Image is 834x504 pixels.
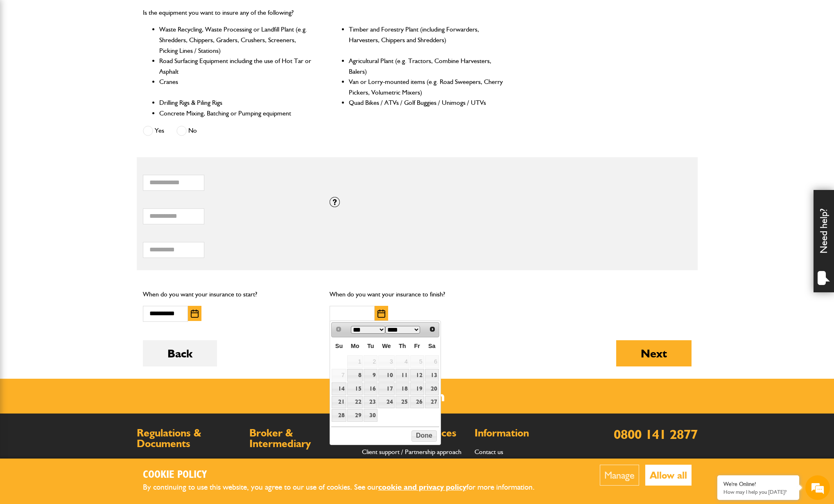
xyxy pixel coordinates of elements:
[351,343,359,349] span: Monday
[143,469,548,481] h2: Cookie Policy
[134,4,154,24] div: Minimize live chat window
[399,343,406,349] span: Thursday
[378,482,466,492] a: cookie and privacy policy
[332,409,346,422] a: 28
[428,343,436,349] span: Saturday
[425,369,439,382] a: 13
[191,310,199,318] img: Choose date
[425,382,439,395] a: 20
[378,369,394,382] a: 10
[111,252,149,263] em: Start Chat
[159,77,314,97] li: Cranes
[349,24,504,56] li: Timber and Forestry Plant (including Forwarders, Harvesters, Chippers and Shredders)
[11,100,149,118] input: Enter your email address
[347,369,363,382] a: 8
[332,382,346,395] a: 14
[14,45,34,57] img: d_20077148190_company_1631870298795_20077148190
[616,340,692,366] button: Next
[475,428,579,438] h2: Information
[367,343,374,349] span: Tuesday
[425,396,439,409] a: 27
[159,24,314,56] li: Waste Recycling, Waste Processing or Landfill Plant (e.g. Shredders, Chippers, Graders, Crushers,...
[378,396,394,409] a: 24
[364,369,377,382] a: 9
[176,126,197,136] label: No
[645,465,692,486] button: Allow all
[11,124,149,142] input: Enter your phone number
[159,108,314,119] li: Concrete Mixing, Batching or Pumping equipment
[349,56,504,77] li: Agricultural Plant (e.g. Tractors, Combine Harvesters, Balers)
[723,481,793,488] div: We're Online!
[143,7,504,18] p: Is the equipment you want to insure any of the following?
[396,396,409,409] a: 25
[377,310,385,318] img: Choose date
[364,409,377,422] a: 30
[475,448,503,456] a: Contact us
[362,448,461,456] a: Client support / Partnership approach
[332,396,346,409] a: 21
[723,489,793,495] p: How may I help you today?
[347,396,363,409] a: 22
[349,77,504,97] li: Van or Lorry-mounted items (e.g. Road Sweepers, Cherry Pickers, Volumetric Mixers)
[143,126,164,136] label: Yes
[11,76,149,94] input: Enter your last name
[410,396,424,409] a: 26
[349,97,504,108] li: Quad Bikes / ATVs / Golf Buggies / Unimogs / UTVs
[11,148,149,245] textarea: Type your message and hit 'Enter'
[347,382,363,395] a: 15
[347,409,363,422] a: 29
[330,289,504,300] p: When do you want your insurance to finish?
[426,323,438,335] a: Next
[614,426,698,442] a: 0800 141 2877
[429,326,436,332] span: Next
[411,430,436,442] button: Done
[143,340,217,366] button: Back
[143,289,318,300] p: When do you want your insurance to start?
[396,382,409,395] a: 18
[600,465,639,486] button: Manage
[396,369,409,382] a: 11
[814,190,834,292] div: Need help?
[410,369,424,382] a: 12
[159,97,314,108] li: Drilling Rigs & Piling Rigs
[410,382,424,395] a: 19
[335,343,343,349] span: Sunday
[159,56,314,77] li: Road Surfacing Equipment including the use of Hot Tar or Asphalt
[414,343,420,349] span: Friday
[364,396,377,409] a: 23
[364,382,377,395] a: 16
[137,428,241,449] h2: Regulations & Documents
[382,343,391,349] span: Wednesday
[378,382,394,395] a: 17
[249,428,354,449] h2: Broker & Intermediary
[43,46,138,57] div: Chat with us now
[143,481,548,494] p: By continuing to use this website, you agree to our use of cookies. See our for more information.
